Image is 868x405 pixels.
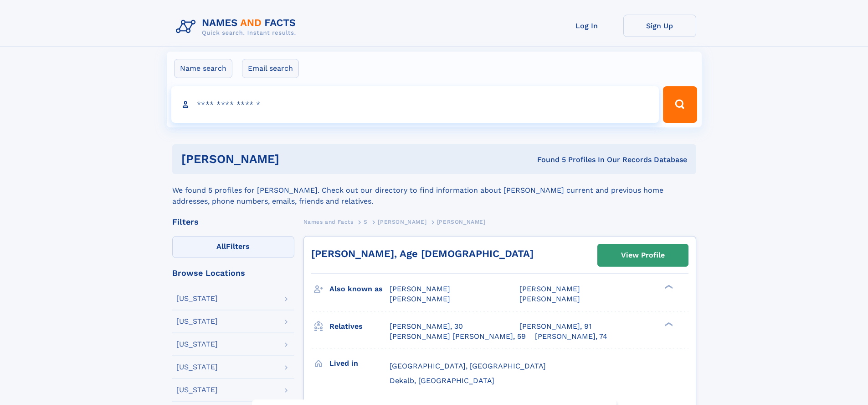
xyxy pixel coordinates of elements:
[364,216,368,227] a: S
[181,153,408,165] h1: [PERSON_NAME]
[437,219,486,225] span: [PERSON_NAME]
[663,284,673,290] div: ❯
[303,216,354,227] a: Names and Facts
[329,319,390,334] h3: Relatives
[598,244,688,266] a: View Profile
[172,236,294,258] label: Filters
[623,15,696,37] a: Sign Up
[311,248,534,259] a: [PERSON_NAME], Age [DEMOGRAPHIC_DATA]
[329,356,390,371] h3: Lived in
[176,363,218,371] div: [US_STATE]
[176,386,218,394] div: [US_STATE]
[174,59,232,78] label: Name search
[176,295,218,302] div: [US_STATE]
[242,59,299,78] label: Email search
[390,295,450,303] span: [PERSON_NAME]
[408,155,687,165] div: Found 5 Profiles In Our Records Database
[390,321,463,331] a: [PERSON_NAME], 30
[329,281,390,297] h3: Also known as
[663,86,697,123] button: Search Button
[176,318,218,325] div: [US_STATE]
[390,362,546,370] span: [GEOGRAPHIC_DATA], [GEOGRAPHIC_DATA]
[390,331,526,342] a: [PERSON_NAME] [PERSON_NAME], 59
[171,86,659,123] input: search input
[663,321,673,327] div: ❯
[378,216,426,227] a: [PERSON_NAME]
[172,269,294,277] div: Browse Locations
[216,242,226,251] span: All
[390,376,494,385] span: Dekalb, [GEOGRAPHIC_DATA]
[519,284,580,293] span: [PERSON_NAME]
[550,15,623,37] a: Log In
[172,174,696,207] div: We found 5 profiles for [PERSON_NAME]. Check out our directory to find information about [PERSON_...
[519,321,591,331] a: [PERSON_NAME], 91
[621,245,665,266] div: View Profile
[535,331,607,342] a: [PERSON_NAME], 74
[176,341,218,348] div: [US_STATE]
[364,219,368,225] span: S
[172,15,303,39] img: Logo Names and Facts
[519,295,580,303] span: [PERSON_NAME]
[390,284,450,293] span: [PERSON_NAME]
[378,219,426,225] span: [PERSON_NAME]
[172,218,294,226] div: Filters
